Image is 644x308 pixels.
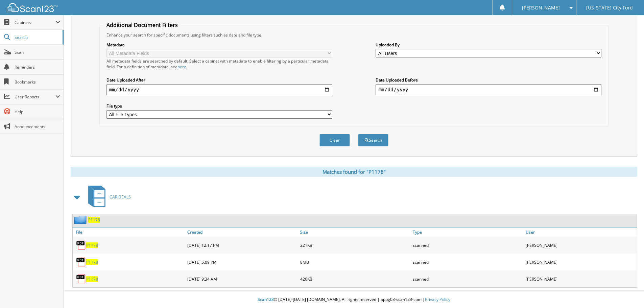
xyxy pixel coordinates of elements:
[376,42,601,48] label: Uploaded By
[106,42,332,48] label: Metadata
[258,297,274,302] span: Scan123
[411,255,524,269] div: scanned
[110,194,131,200] span: CAR DEALS
[106,84,332,95] input: start
[106,77,332,83] label: Date Uploaded After
[64,291,644,308] div: © [DATE]-[DATE] [DOMAIN_NAME]. All rights reserved | appg03-scan123-com |
[15,34,59,40] span: Search
[15,79,60,85] span: Bookmarks
[106,58,332,70] div: All metadata fields are searched by default. Select a cabinet with metadata to enable filtering b...
[71,167,637,177] div: Matches found for "P1178"
[7,3,57,12] img: scan123-logo-white.svg
[73,228,186,237] a: File
[86,242,98,248] a: P1178
[15,49,60,55] span: Scan
[524,238,637,252] div: [PERSON_NAME]
[76,240,86,250] img: PDF.png
[319,134,350,146] button: Clear
[15,20,55,25] span: Cabinets
[411,228,524,237] a: Type
[186,272,299,286] div: [DATE] 9:34 AM
[106,103,332,109] label: File type
[76,257,86,267] img: PDF.png
[86,276,98,282] a: P1178
[524,272,637,286] div: [PERSON_NAME]
[15,94,55,100] span: User Reports
[186,238,299,252] div: [DATE] 12:17 PM
[425,297,450,302] a: Privacy Policy
[376,77,601,83] label: Date Uploaded Before
[524,255,637,269] div: [PERSON_NAME]
[15,124,60,129] span: Announcements
[586,6,633,10] span: [US_STATE] City Ford
[103,21,181,29] legend: Additional Document Filters
[411,238,524,252] div: scanned
[610,276,644,308] iframe: Chat Widget
[177,64,186,70] a: here
[76,274,86,284] img: PDF.png
[74,216,88,224] img: folder2.png
[84,184,131,210] a: CAR DEALS
[86,259,98,265] a: P1178
[186,228,299,237] a: Created
[299,255,411,269] div: 8MB
[103,32,605,38] div: Enhance your search for specific documents using filters such as date and file type.
[299,238,411,252] div: 221KB
[15,109,60,115] span: Help
[376,84,601,95] input: end
[411,272,524,286] div: scanned
[88,217,100,223] a: P1178
[524,228,637,237] a: User
[299,228,411,237] a: Size
[522,6,560,10] span: [PERSON_NAME]
[358,134,388,146] button: Search
[299,272,411,286] div: 420KB
[186,255,299,269] div: [DATE] 5:09 PM
[15,64,60,70] span: Reminders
